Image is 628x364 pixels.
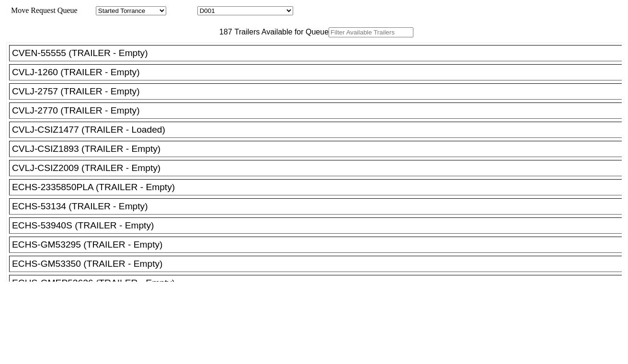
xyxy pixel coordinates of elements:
[329,27,413,37] input: Filter Available Trailers
[12,220,628,231] div: ECHS-53940S (TRAILER - Empty)
[12,86,628,97] div: CVLJ-2757 (TRAILER - Empty)
[12,201,628,212] div: ECHS-53134 (TRAILER - Empty)
[215,28,232,36] span: 187
[12,67,628,78] div: CVLJ-1260 (TRAILER - Empty)
[79,6,94,14] span: Area
[12,259,628,269] div: ECHS-GM53350 (TRAILER - Empty)
[12,163,628,173] div: CVLJ-CSIZ2009 (TRAILER - Empty)
[6,6,78,14] span: Move Request Queue
[12,182,628,193] div: ECHS-2335850PLA (TRAILER - Empty)
[12,144,628,154] div: CVLJ-CSIZ1893 (TRAILER - Empty)
[12,239,628,250] div: ECHS-GM53295 (TRAILER - Empty)
[168,6,195,14] span: Location
[12,125,628,135] div: CVLJ-CSIZ1477 (TRAILER - Loaded)
[12,105,628,116] div: CVLJ-2770 (TRAILER - Empty)
[232,28,329,36] span: Trailers Available for Queue
[12,48,628,58] div: CVEN-55555 (TRAILER - Empty)
[12,278,628,288] div: ECHS-GMEP53626 (TRAILER - Empty)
